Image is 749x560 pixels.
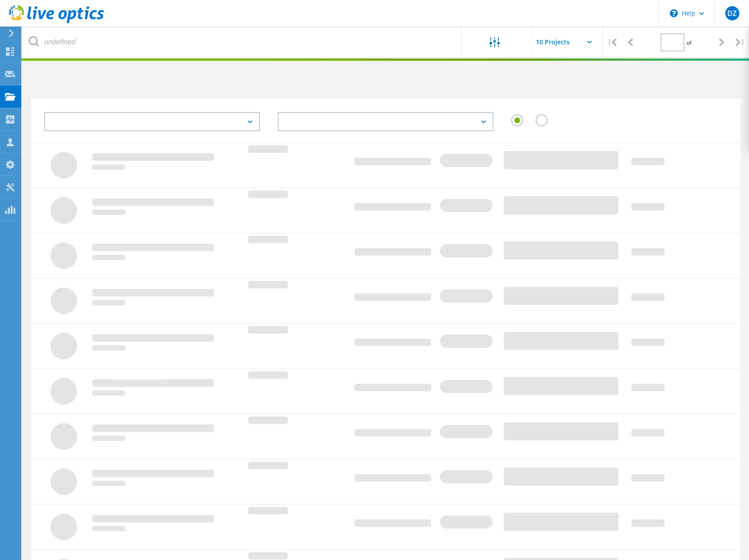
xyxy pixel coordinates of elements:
[22,27,462,58] input: undefined
[731,27,749,58] div: |
[670,9,678,17] svg: \n
[9,19,104,25] a: Live Optics Dashboard
[727,10,737,17] span: DZ
[603,27,621,58] div: |
[687,39,691,47] span: of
